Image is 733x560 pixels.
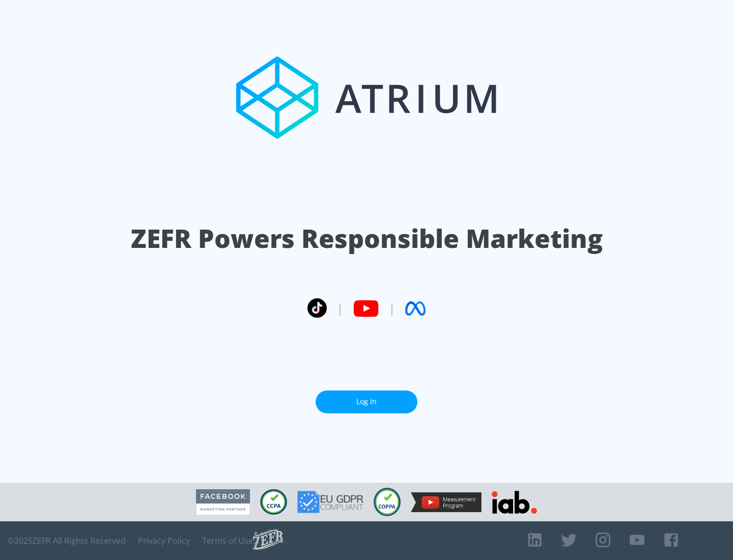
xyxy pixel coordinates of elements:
span: | [337,301,343,316]
a: Terms of Use [202,536,253,546]
img: YouTube Measurement Program [411,492,482,512]
img: GDPR Compliant [297,491,363,513]
img: COPPA Compliant [374,488,401,516]
a: Privacy Policy [138,536,190,546]
img: Facebook Marketing Partner [196,489,250,515]
span: | [389,301,395,316]
a: Log In [316,390,417,413]
img: IAB [492,491,537,514]
h1: ZEFR Powers Responsible Marketing [131,221,603,256]
img: CCPA Compliant [260,489,287,515]
span: © 2025 ZEFR All Rights Reserved [8,536,126,546]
